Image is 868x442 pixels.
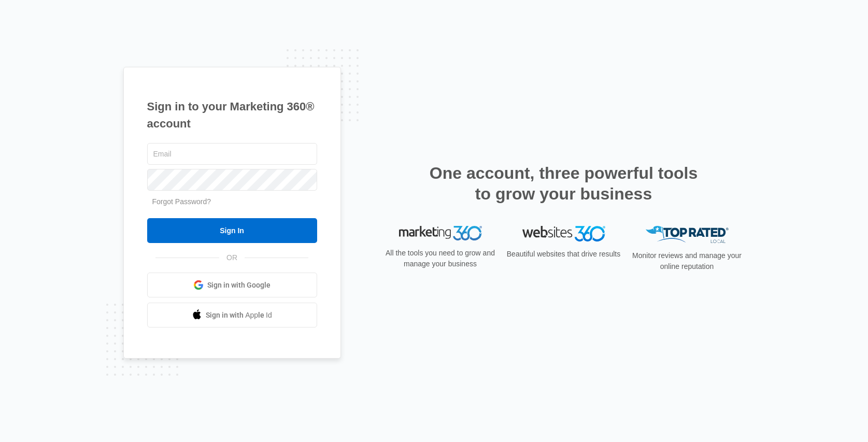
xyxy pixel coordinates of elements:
[426,163,701,204] h2: One account, three powerful tools to grow your business
[147,143,317,165] input: Email
[646,226,729,243] img: Top Rated Local
[152,197,211,206] a: Forgot Password?
[506,249,622,260] p: Beautiful websites that drive results
[207,280,271,291] span: Sign in with Google
[522,226,605,241] img: Websites 360
[147,98,317,132] h1: Sign in to your Marketing 360® account
[147,303,317,327] a: Sign in with Apple Id
[147,273,317,297] a: Sign in with Google
[382,248,499,269] p: All the tools you need to grow and manage your business
[206,310,272,321] span: Sign in with Apple Id
[629,250,745,272] p: Monitor reviews and manage your online reputation
[147,218,317,243] input: Sign In
[219,252,245,263] span: OR
[399,226,482,240] img: Marketing 360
